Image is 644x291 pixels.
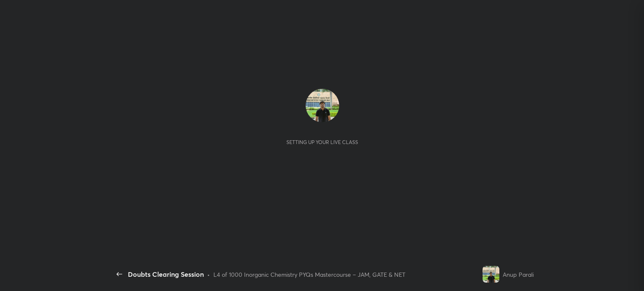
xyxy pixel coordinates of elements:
[207,270,210,279] div: •
[503,270,534,279] div: Anup Parali
[213,270,405,279] div: L4 of 1000 Inorganic Chemistry PYQs Mastercourse – JAM, GATE & NET
[286,139,358,145] div: Setting up your live class
[483,266,499,283] img: 2782fdca8abe4be7a832ca4e3fcd32a4.jpg
[128,269,204,279] div: Doubts Clearing Session
[306,89,339,122] img: 2782fdca8abe4be7a832ca4e3fcd32a4.jpg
